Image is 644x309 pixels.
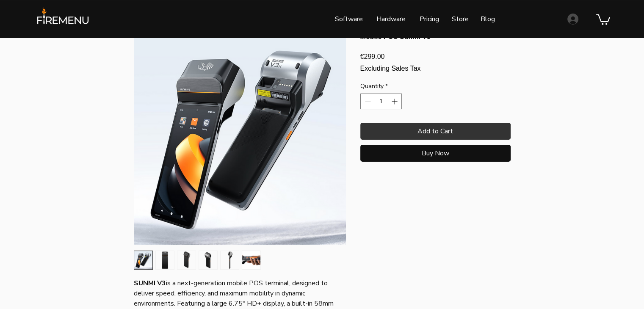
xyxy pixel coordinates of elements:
[134,33,346,245] button: Mobile POS Sunmi V3Enlarge
[155,251,174,270] button: Thumbnail: Mobile POS Sunmi V3
[134,33,346,245] img: Mobile POS Sunmi V3
[360,53,385,60] span: €299.00
[372,8,410,30] p: Hardware
[415,8,443,30] p: Pricing
[422,149,449,157] span: Buy Now
[199,251,217,269] img: Thumbnail: Mobile POS Sunmi V3
[474,8,501,30] a: Blog
[412,8,445,30] a: Pricing
[362,94,372,109] button: Decrement
[134,279,166,288] strong: SUNMI V3
[177,251,196,269] img: Thumbnail: Mobile POS Sunmi V3
[372,94,390,109] input: Quantity
[360,82,388,94] legend: Quantity
[331,8,367,30] p: Software
[34,6,92,31] img: FireMenu logo
[369,8,412,30] a: Hardware
[445,8,474,30] a: Store
[220,251,239,270] button: Thumbnail: Mobile POS Sunmi V3
[360,145,511,162] button: Buy Now
[417,126,453,136] span: Add to Cart
[156,251,174,269] img: Thumbnail: Mobile POS Sunmi V3
[476,8,499,30] p: Blog
[242,251,261,270] button: Thumbnail: Mobile POS Sunmi V3
[242,251,260,269] img: Thumbnail: Mobile POS Sunmi V3
[360,65,421,72] span: Excluding Sales Tax
[221,251,239,269] img: Thumbnail: Mobile POS Sunmi V3
[329,8,369,30] a: Software
[360,123,511,140] button: Add to Cart
[177,251,196,270] button: Thumbnail: Mobile POS Sunmi V3
[199,251,218,270] button: Thumbnail: Mobile POS Sunmi V3
[390,94,401,109] button: Increment
[448,8,473,30] p: Store
[134,251,153,270] button: Thumbnail: Mobile POS Sunmi V3
[134,251,152,269] img: Thumbnail: Mobile POS Sunmi V3
[262,8,501,30] nav: Site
